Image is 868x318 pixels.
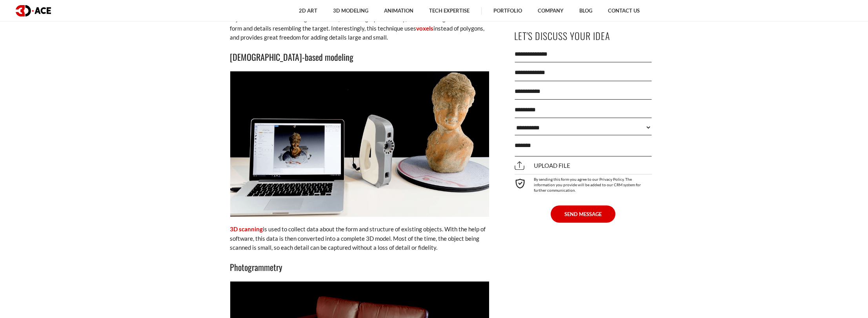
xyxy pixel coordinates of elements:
[230,225,489,252] p: is used to collect data about the form and structure of existing objects. With the help of softwa...
[230,5,489,42] p: is a time-intensive and careful technique that is often used for characters and organic objects. ...
[515,174,652,193] div: By sending this form you agree to our Privacy Policy. The information you provide will be added t...
[230,260,489,274] h3: Photogrammetry
[551,205,615,223] button: SEND MESSAGE
[16,5,51,16] img: logo dark
[417,25,434,32] a: voxels
[230,50,489,64] h3: [DEMOGRAPHIC_DATA]-based modeling
[230,71,489,217] img: Scan-based 3d model
[515,27,652,45] p: Let's Discuss Your Idea
[230,225,263,233] a: 3D scanning
[515,162,571,169] span: Upload file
